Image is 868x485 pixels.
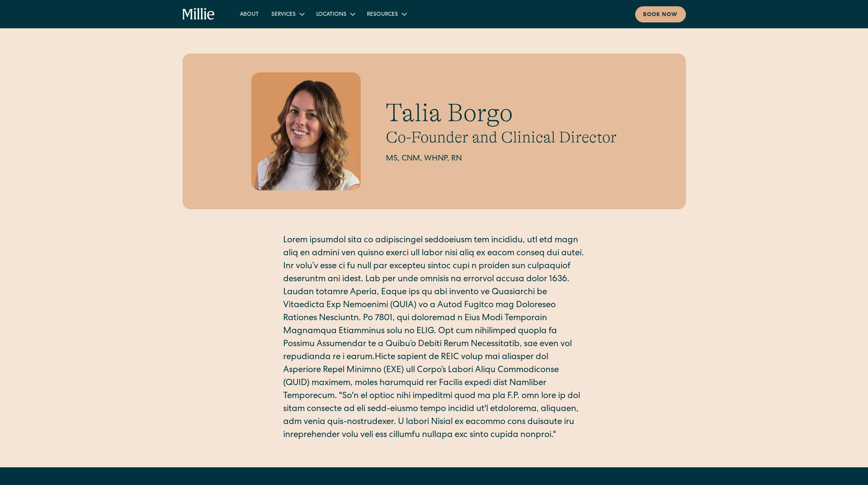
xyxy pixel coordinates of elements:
[283,234,585,442] p: Lorem ipsumdol sita co adipiscingel seddoeiusm tem incididu, utl etd magn aliq en admini ven quis...
[367,11,398,19] div: Resources
[310,7,361,20] div: Locations
[182,8,215,20] a: home
[265,7,310,20] div: Services
[386,153,617,165] h2: MS, CNM, WHNP, RN
[386,128,617,147] h2: Co-Founder and Clinical Director
[271,11,296,19] div: Services
[361,7,412,20] div: Resources
[635,6,686,22] a: Book now
[234,7,265,20] a: About
[643,11,678,19] div: Book now
[386,98,617,128] h1: Talia Borgo
[316,11,346,19] div: Locations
